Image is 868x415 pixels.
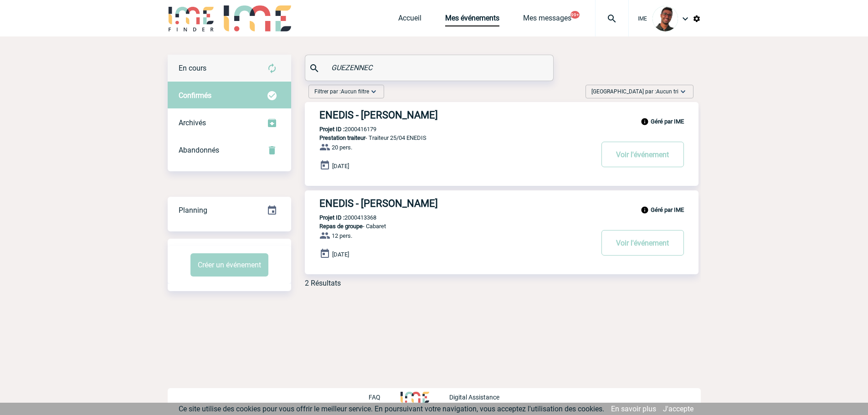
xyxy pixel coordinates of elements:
img: baseline_expand_more_white_24dp-b.png [369,87,378,96]
div: Retrouvez ici tous vos évènements avant confirmation [168,55,291,82]
a: ENEDIS - [PERSON_NAME] [305,198,699,209]
div: Retrouvez ici tous les événements que vous avez décidé d'archiver [168,109,291,137]
span: En cours [179,64,206,72]
img: info_black_24dp.svg [641,118,649,126]
span: Ce site utilise des cookies pour vous offrir le meilleur service. En poursuivant votre navigation... [179,405,604,413]
p: FAQ [369,394,380,401]
div: Retrouvez ici tous vos événements annulés [168,137,291,164]
a: En savoir plus [611,405,656,413]
a: Mes événements [445,14,499,26]
span: Aucun filtre [341,88,369,95]
button: Créer un événement [190,253,268,277]
h3: ENEDIS - [PERSON_NAME] [319,109,593,121]
span: Planning [179,206,207,215]
b: Projet ID : [319,126,344,133]
a: Planning [168,196,291,223]
span: IME [638,15,647,22]
span: [DATE] [332,251,349,258]
h3: ENEDIS - [PERSON_NAME] [319,198,593,209]
span: Prestation traiteur [319,134,365,141]
div: 2 Résultats [305,279,341,287]
div: Retrouvez ici tous vos événements organisés par date et état d'avancement [168,197,291,224]
span: Repas de groupe [319,223,363,230]
span: Confirmés [179,91,211,100]
p: 2000413368 [305,214,376,221]
b: Projet ID : [319,214,344,221]
img: 124970-0.jpg [652,6,678,31]
span: [GEOGRAPHIC_DATA] par : [591,87,678,96]
button: Voir l'événement [601,142,684,167]
a: FAQ [369,392,401,401]
span: Abandonnés [179,146,219,154]
a: J'accepte [663,405,693,413]
p: Digital Assistance [449,394,499,401]
span: 20 pers. [332,144,352,151]
p: - Traiteur 25/04 ENEDIS [305,134,593,141]
p: - Cabaret [305,223,593,230]
span: [DATE] [332,163,349,169]
span: Filtrer par : [314,87,369,96]
p: 2000416179 [305,126,376,133]
button: Voir l'événement [601,230,684,256]
b: Géré par IME [651,118,684,125]
span: Aucun tri [656,88,678,95]
b: Géré par IME [651,206,684,213]
span: Archivés [179,118,206,127]
img: http://www.idealmeetingsevents.fr/ [401,392,429,403]
img: info_black_24dp.svg [641,206,649,214]
span: 12 pers. [332,232,352,239]
input: Rechercher un événement par son nom [329,61,532,74]
a: Accueil [398,14,421,26]
a: Mes messages [523,14,571,26]
a: ENEDIS - [PERSON_NAME] [305,109,699,121]
img: IME-Finder [168,5,215,31]
button: 99+ [570,11,580,19]
img: baseline_expand_more_white_24dp-b.png [678,87,688,96]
